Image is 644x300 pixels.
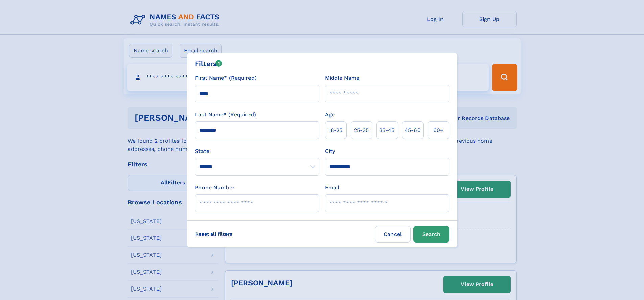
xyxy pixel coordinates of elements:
[413,226,449,243] button: Search
[191,226,237,242] label: Reset all filters
[195,147,319,155] label: State
[195,59,222,69] div: Filters
[433,126,444,134] span: 60+
[195,74,257,82] label: First Name* (Required)
[375,226,411,243] label: Cancel
[325,111,335,119] label: Age
[405,126,421,134] span: 45‑60
[195,184,235,192] label: Phone Number
[325,74,359,82] label: Middle Name
[325,147,335,155] label: City
[195,111,256,119] label: Last Name* (Required)
[354,126,369,134] span: 25‑35
[329,126,342,134] span: 18‑25
[379,126,395,134] span: 35‑45
[325,184,339,192] label: Email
